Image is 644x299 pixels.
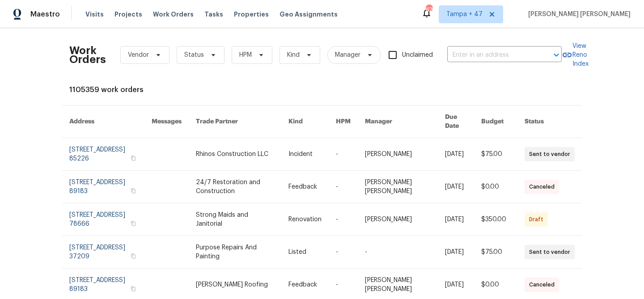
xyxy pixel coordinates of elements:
[30,10,60,19] span: Maestro
[234,10,269,19] span: Properties
[446,10,483,19] span: Tampa + 47
[128,51,149,59] span: Vendor
[281,105,329,138] th: Kind
[438,105,474,138] th: Due Date
[129,285,137,293] button: Copy Address
[62,105,144,138] th: Address
[550,49,563,61] button: Open
[239,51,252,59] span: HPM
[329,105,358,138] th: HPM
[358,105,437,138] th: Manager
[447,48,537,62] input: Enter in an address
[358,138,437,171] td: [PERSON_NAME]
[153,10,194,19] span: Work Orders
[189,236,282,269] td: Purpose Repairs And Painting
[287,51,300,59] span: Kind
[129,187,137,195] button: Copy Address
[69,85,575,94] div: 1105359 work orders
[281,138,329,171] td: Incident
[129,252,137,260] button: Copy Address
[402,51,433,60] span: Unclaimed
[189,105,282,138] th: Trade Partner
[426,5,432,14] div: 675
[358,171,437,203] td: [PERSON_NAME] [PERSON_NAME]
[358,203,437,236] td: [PERSON_NAME]
[129,154,137,162] button: Copy Address
[562,42,589,68] a: View Reno Index
[114,10,142,19] span: Projects
[144,105,189,138] th: Messages
[329,138,358,171] td: -
[525,10,631,19] span: [PERSON_NAME] [PERSON_NAME]
[281,236,329,269] td: Listed
[281,171,329,203] td: Feedback
[329,236,358,269] td: -
[474,105,517,138] th: Budget
[281,203,329,236] td: Renovation
[329,203,358,236] td: -
[69,46,106,64] h2: Work Orders
[189,203,282,236] td: Strong Maids and Janitorial
[85,10,104,19] span: Visits
[358,236,437,269] td: -
[189,138,282,171] td: Rhinos Construction LLC
[129,219,137,227] button: Copy Address
[517,105,582,138] th: Status
[335,51,360,59] span: Manager
[184,51,204,59] span: Status
[189,171,282,203] td: 24/7 Restoration and Construction
[329,171,358,203] td: -
[204,11,223,17] span: Tasks
[280,10,338,19] span: Geo Assignments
